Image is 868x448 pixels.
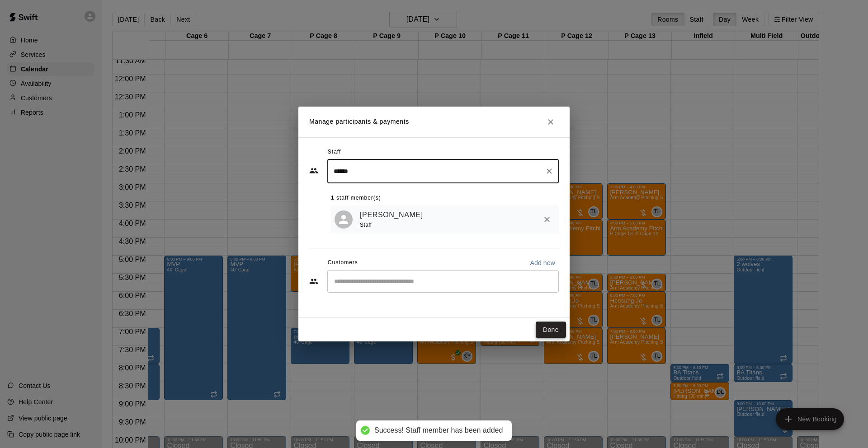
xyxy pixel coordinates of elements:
button: Clear [543,165,556,177]
span: 1 staff member(s) [331,191,381,205]
span: Staff [328,145,341,159]
span: Customers [328,256,358,270]
button: Remove [539,211,555,228]
button: Add new [526,256,559,270]
div: Search staff [327,159,559,183]
button: Done [536,322,566,338]
a: [PERSON_NAME] [360,209,423,221]
div: Tyler Levine [335,210,353,229]
button: Close [542,114,559,130]
p: Manage participants & payments [309,117,409,126]
p: Add new [530,258,555,267]
div: Success! Staff member has been added [374,426,503,435]
span: Staff [360,222,372,228]
svg: Customers [309,277,318,286]
div: Start typing to search customers... [327,270,559,293]
svg: Staff [309,166,318,175]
